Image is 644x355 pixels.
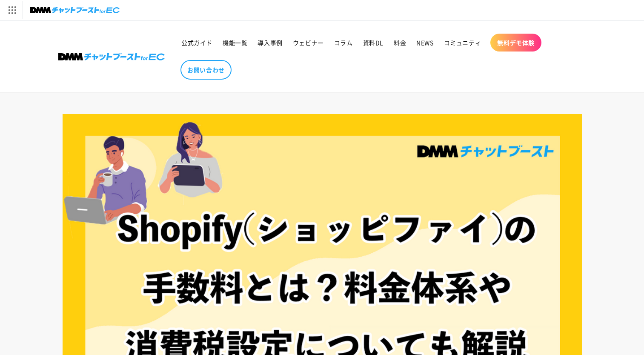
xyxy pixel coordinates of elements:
[497,39,535,46] span: 無料デモ体験
[1,1,23,19] img: サービス
[58,53,165,60] img: 株式会社DMM Boost
[258,39,282,46] span: 導入事例
[223,39,247,46] span: 機能一覧
[329,34,358,52] a: コラム
[490,34,541,52] a: 無料デモ体験
[334,39,353,46] span: コラム
[416,39,433,46] span: NEWS
[293,39,324,46] span: ウェビナー
[439,34,487,52] a: コミュニティ
[180,60,232,80] a: お問い合わせ
[187,66,225,74] span: お問い合わせ
[411,34,438,52] a: NEWS
[218,34,252,52] a: 機能一覧
[444,39,481,46] span: コミュニティ
[176,34,218,52] a: 公式ガイド
[389,34,411,52] a: 料金
[30,4,120,16] img: チャットブーストforEC
[363,39,384,46] span: 資料DL
[181,39,212,46] span: 公式ガイド
[252,34,287,52] a: 導入事例
[288,34,329,52] a: ウェビナー
[394,39,406,46] span: 料金
[358,34,389,52] a: 資料DL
